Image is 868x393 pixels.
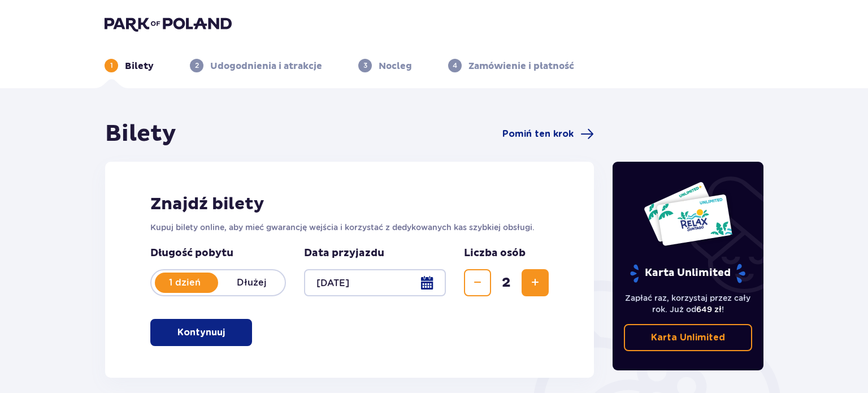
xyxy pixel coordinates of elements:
span: 649 zł [696,305,722,314]
p: Nocleg [379,60,412,72]
p: Bilety [125,60,154,72]
a: Karta Unlimited [624,324,753,351]
p: Data przyjazdu [304,247,384,260]
p: Dłużej [218,277,285,289]
h2: Znajdź bilety [150,193,549,215]
span: 2 [493,274,519,291]
p: 4 [453,61,457,71]
div: 3Nocleg [358,59,412,72]
img: Park of Poland logo [105,16,232,32]
div: 1Bilety [105,59,154,72]
p: Udogodnienia i atrakcje [210,60,322,72]
p: Kupuj bilety online, aby mieć gwarancję wejścia i korzystać z dedykowanych kas szybkiej obsługi. [150,222,549,233]
p: Karta Unlimited [629,264,747,283]
p: 1 dzień [151,277,218,289]
h1: Bilety [105,120,176,148]
p: Długość pobytu [150,247,286,260]
a: Pomiń ten krok [502,127,594,141]
p: Karta Unlimited [651,331,725,344]
img: Dwie karty całoroczne do Suntago z napisem 'UNLIMITED RELAX', na białym tle z tropikalnymi liśćmi... [643,181,733,247]
p: Zapłać raz, korzystaj przez cały rok. Już od ! [624,292,753,315]
p: 2 [195,61,199,71]
p: Kontynuuj [177,326,225,339]
button: Zwiększ [522,269,549,296]
span: Pomiń ten krok [502,128,574,140]
p: Zamówienie i płatność [468,60,574,72]
p: Liczba osób [464,247,526,260]
p: 1 [110,61,113,71]
div: 4Zamówienie i płatność [448,59,574,72]
p: 3 [363,61,367,71]
div: 2Udogodnienia i atrakcje [190,59,322,72]
button: Kontynuuj [150,319,252,346]
button: Zmniejsz [464,269,491,296]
